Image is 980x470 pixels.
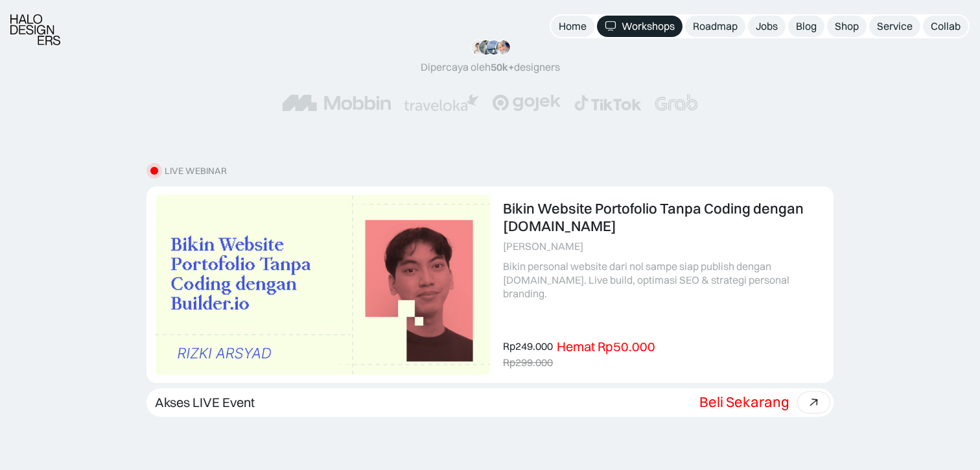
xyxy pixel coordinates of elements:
span: 50k+ [491,60,514,73]
div: Service [877,19,913,33]
a: Workshops [597,16,682,37]
div: Dipercaya oleh designers [421,60,560,74]
div: Workshops [622,19,675,33]
div: Shop [835,19,859,33]
a: Collab [923,16,968,37]
a: Akses LIVE EventBeli Sekarang [146,388,834,417]
a: Shop [827,16,867,37]
div: Jobs [756,19,778,33]
div: Collab [931,19,961,33]
div: Home [559,19,587,33]
div: Rp249.000 [503,340,553,353]
a: Jobs [748,16,786,37]
div: Beli Sekarang [699,393,789,410]
a: Blog [788,16,824,37]
a: Service [869,16,920,37]
div: Roadmap [693,19,738,33]
div: Hemat Rp50.000 [557,339,655,354]
div: Blog [796,19,817,33]
div: Akses LIVE Event [155,395,255,410]
a: Roadmap [685,16,745,37]
a: Home [551,16,594,37]
div: Rp299.000 [503,356,553,369]
div: LIVE WEBINAR [165,166,227,177]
